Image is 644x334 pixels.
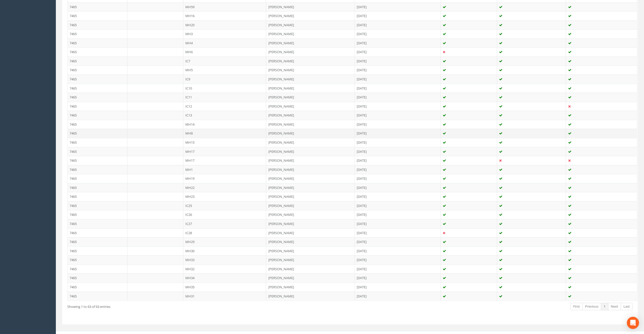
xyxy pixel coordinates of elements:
td: [PERSON_NAME] [266,11,355,20]
td: MH29 [183,237,266,246]
td: [DATE] [355,183,441,192]
td: IC9 [183,74,266,84]
td: IC12 [183,102,266,111]
td: [PERSON_NAME] [266,210,355,219]
td: [PERSON_NAME] [266,147,355,156]
td: [PERSON_NAME] [266,255,355,264]
td: 7465 [68,237,127,246]
td: IC27 [183,219,266,228]
td: [PERSON_NAME] [266,156,355,165]
td: [DATE] [355,255,441,264]
td: [PERSON_NAME] [266,129,355,138]
td: [PERSON_NAME] [266,201,355,210]
td: 7465 [68,11,127,20]
td: 7465 [68,74,127,84]
td: [PERSON_NAME] [266,93,355,102]
td: IC10 [183,84,266,93]
td: MH30 [183,246,266,255]
td: [PERSON_NAME] [266,38,355,48]
td: 7465 [68,156,127,165]
td: 7465 [68,147,127,156]
td: [DATE] [355,93,441,102]
td: [DATE] [355,20,441,29]
td: 7465 [68,111,127,120]
td: [DATE] [355,102,441,111]
td: [DATE] [355,138,441,147]
td: [DATE] [355,74,441,84]
td: [PERSON_NAME] [266,84,355,93]
td: 7465 [68,273,127,282]
td: [DATE] [355,29,441,38]
td: [DATE] [355,192,441,201]
td: IC13 [183,111,266,120]
td: [PERSON_NAME] [266,165,355,174]
a: Previous [582,303,601,310]
td: [PERSON_NAME] [266,246,355,255]
td: [DATE] [355,292,441,301]
td: 7465 [68,255,127,264]
td: [PERSON_NAME] [266,120,355,129]
td: MH31 [183,292,266,301]
td: MH16 [183,11,266,20]
td: 7465 [68,102,127,111]
td: [DATE] [355,282,441,292]
td: MH1 [183,165,266,174]
div: Open Intercom Messenger [627,317,639,329]
td: IC11 [183,93,266,102]
td: 7465 [68,282,127,292]
a: Last [621,303,633,310]
td: 7465 [68,174,127,183]
td: [PERSON_NAME] [266,183,355,192]
td: 7465 [68,165,127,174]
td: 7465 [68,138,127,147]
td: MH33 [183,255,266,264]
a: First [570,303,583,310]
td: [DATE] [355,228,441,237]
td: MH34 [183,273,266,282]
td: [DATE] [355,165,441,174]
td: [PERSON_NAME] [266,264,355,274]
td: MH3 [183,29,266,38]
td: MH15 [183,138,266,147]
td: MH5 [183,65,266,74]
td: [DATE] [355,2,441,11]
td: 7465 [68,2,127,11]
td: [DATE] [355,147,441,156]
td: [PERSON_NAME] [266,273,355,282]
td: [DATE] [355,219,441,228]
td: MH19 [183,174,266,183]
td: 7465 [68,264,127,274]
a: 1 [601,303,608,310]
td: [PERSON_NAME] [266,20,355,29]
td: [PERSON_NAME] [266,174,355,183]
td: 7465 [68,292,127,301]
td: [PERSON_NAME] [266,192,355,201]
td: [PERSON_NAME] [266,47,355,56]
td: [PERSON_NAME] [266,56,355,66]
td: 7465 [68,84,127,93]
td: 7465 [68,38,127,48]
a: Next [608,303,621,310]
td: MH8 [183,129,266,138]
td: [DATE] [355,47,441,56]
td: MH35 [183,282,266,292]
td: [PERSON_NAME] [266,111,355,120]
td: [PERSON_NAME] [266,74,355,84]
td: [DATE] [355,120,441,129]
td: MH4 [183,38,266,48]
td: 7465 [68,183,127,192]
td: 7465 [68,129,127,138]
td: [PERSON_NAME] [266,138,355,147]
td: IC25 [183,201,266,210]
td: [PERSON_NAME] [266,219,355,228]
td: [DATE] [355,38,441,48]
td: [DATE] [355,174,441,183]
td: [DATE] [355,56,441,66]
td: [PERSON_NAME] [266,228,355,237]
td: [PERSON_NAME] [266,282,355,292]
td: [DATE] [355,201,441,210]
td: [DATE] [355,273,441,282]
td: 7465 [68,47,127,56]
td: IC28 [183,228,266,237]
td: MH17 [183,147,266,156]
